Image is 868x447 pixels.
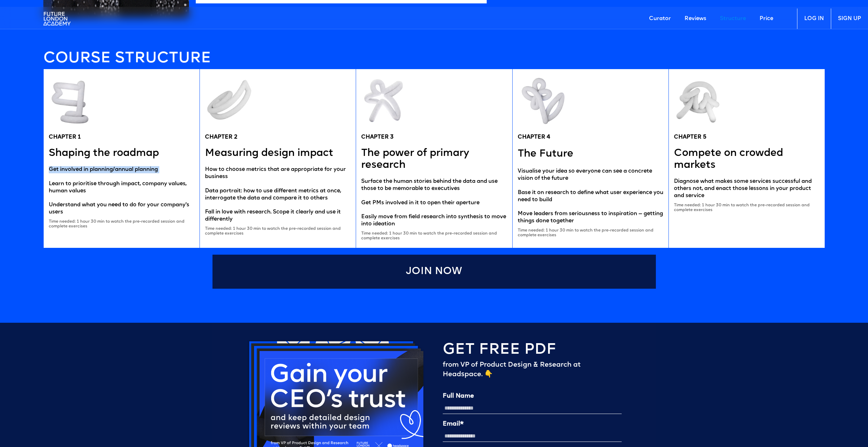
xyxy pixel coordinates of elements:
[49,147,159,159] h5: Shaping the roadmap
[443,360,622,379] div: from VP of Product Design & Research at Headspace. 👇
[49,134,81,141] h5: CHAPTER 1
[518,228,663,238] div: Time needed: 1 hour 30 min to watch the pre-recorded session and complete exercises
[205,166,351,223] div: How to choose metrics that are appropriate for your business Data portrait: how to use different ...
[831,9,868,29] a: SIGN UP
[642,9,678,29] a: Curator
[518,168,663,224] div: Visualise your idea so everyone can see a concrete vision of the future Base it on research to de...
[674,178,820,199] div: Diagnose what makes some services successful and others not, and enact those lessons in your prod...
[205,226,351,236] div: Time needed: 1 hour 30 min to watch the pre-recorded session and complete exercises
[443,393,622,400] label: Full Name
[43,52,825,66] h4: Course STRUCTURE
[518,134,550,141] h5: CHAPTER 4
[443,343,556,357] h4: GET FREE PDF
[797,9,831,29] a: LOG IN
[518,147,573,161] h5: The Future
[753,9,780,29] a: Price
[49,166,194,216] div: Get involved in planning/annual planning Learn to prioritise through impact, company values, huma...
[205,147,333,159] h5: Measuring design impact
[212,255,656,289] a: Join Now
[674,203,820,213] div: Time needed: 1 hour 30 min to watch the pre-recorded session and complete exercises
[674,147,820,171] h5: Compete on crowded markets
[674,134,706,141] h5: CHAPTER 5
[678,9,713,29] a: Reviews
[361,134,394,141] h5: CHAPTER 3
[361,147,507,171] h5: The power of primary research
[713,9,753,29] a: Structure
[205,134,237,141] h5: CHAPTER 2
[361,231,507,241] div: Time needed: 1 hour 30 min to watch the pre-recorded session and complete exercises
[361,178,507,228] div: Surface the human stories behind the data and use those to be memorable to executives Get PMs inv...
[49,219,194,229] div: Time needed: 1 hour 30 min to watch the pre-recorded session and complete exercises
[443,421,622,428] label: Email*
